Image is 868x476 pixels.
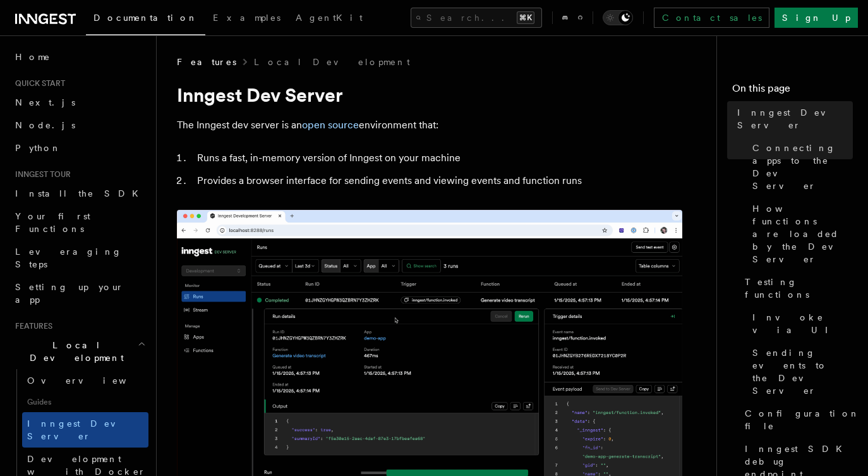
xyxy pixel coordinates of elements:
[10,78,65,88] span: Quick start
[193,172,682,190] li: Provides a browser interface for sending events and viewing events and function runs
[775,8,858,28] a: Sign Up
[15,143,61,153] span: Python
[737,106,853,131] span: Inngest Dev Server
[15,51,51,63] span: Home
[302,119,359,131] a: open source
[86,4,205,35] a: Documentation
[254,56,410,68] a: Local Development
[732,101,853,137] a: Inngest Dev Server
[177,116,682,134] p: The Inngest dev server is an environment that:
[10,46,148,68] a: Home
[177,83,682,106] h1: Inngest Dev Server
[740,271,853,306] a: Testing functions
[517,11,534,24] kbd: ⌘K
[603,10,633,25] button: Toggle dark mode
[740,402,853,437] a: Configuration file
[93,13,198,23] span: Documentation
[15,97,75,107] span: Next.js
[752,142,853,192] span: Connecting apps to the Dev Server
[15,211,90,234] span: Your first Functions
[177,56,236,68] span: Features
[193,149,682,167] li: Runs a fast, in-memory version of Inngest on your machine
[745,407,860,432] span: Configuration file
[22,369,148,392] a: Overview
[747,341,853,402] a: Sending events to the Dev Server
[654,8,769,28] a: Contact sales
[10,137,148,159] a: Python
[15,188,146,198] span: Install the SDK
[10,276,148,311] a: Setting up your app
[747,306,853,341] a: Invoke via UI
[10,114,148,137] a: Node.js
[288,4,370,34] a: AgentKit
[732,81,853,101] h4: On this page
[27,418,135,441] span: Inngest Dev Server
[10,91,148,114] a: Next.js
[10,334,148,369] button: Local Development
[15,282,124,305] span: Setting up your app
[213,13,280,23] span: Examples
[205,4,288,34] a: Examples
[10,205,148,240] a: Your first Functions
[10,169,71,180] span: Inngest tour
[411,8,542,28] button: Search...⌘K
[22,392,148,412] span: Guides
[10,240,148,276] a: Leveraging Steps
[15,120,75,130] span: Node.js
[747,137,853,197] a: Connecting apps to the Dev Server
[745,276,853,301] span: Testing functions
[10,321,52,331] span: Features
[10,182,148,205] a: Install the SDK
[10,339,138,364] span: Local Development
[27,375,157,386] span: Overview
[752,311,853,336] span: Invoke via UI
[752,202,853,265] span: How functions are loaded by the Dev Server
[296,13,363,23] span: AgentKit
[747,197,853,271] a: How functions are loaded by the Dev Server
[22,412,148,448] a: Inngest Dev Server
[15,247,122,269] span: Leveraging Steps
[752,346,853,397] span: Sending events to the Dev Server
